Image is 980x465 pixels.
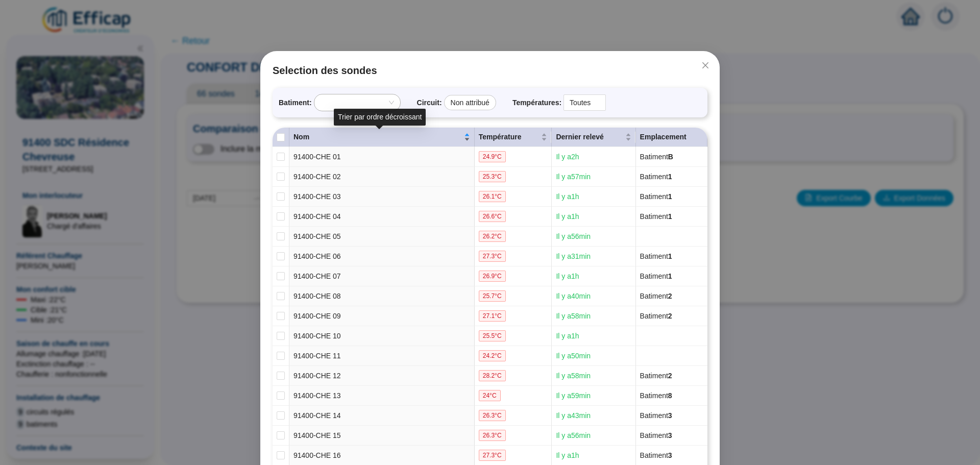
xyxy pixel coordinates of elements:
span: Batiment [640,153,673,161]
span: Il y a 50 min [556,352,591,360]
span: 26.6 °C [479,211,506,222]
span: 28.2 °C [479,370,506,381]
span: 26.2 °C [479,231,506,242]
div: Non attribué [444,95,496,110]
span: 8 [668,391,672,400]
span: Fermer [697,61,714,69]
span: Batiment [640,411,672,420]
span: 25.7 °C [479,290,506,302]
span: 25.5 °C [479,330,506,341]
span: B [668,153,673,161]
span: Batiment [640,252,672,260]
span: 27.3 °C [479,251,506,262]
td: 91400-CHE 01 [289,147,475,167]
span: close [701,61,709,69]
span: 1 [668,173,672,181]
span: Il y a 1 h [556,212,579,221]
span: Batiment [640,173,672,181]
span: 2 [668,312,672,320]
span: Il y a 43 min [556,411,591,420]
td: 91400-CHE 12 [289,366,475,386]
span: Il y a 31 min [556,252,591,260]
span: Il y a 57 min [556,173,591,181]
span: Il y a 56 min [556,232,591,240]
span: Batiment [640,272,672,280]
span: 1 [668,252,672,260]
th: Nom [289,128,475,147]
div: Trier par ordre décroissant [334,109,426,126]
span: Selection des sondes [273,63,707,78]
td: 91400-CHE 07 [289,266,475,286]
span: Nom [293,132,462,142]
span: 1 [668,192,672,201]
td: 91400-CHE 03 [289,187,475,207]
span: Il y a 1 h [556,332,579,340]
span: 27.1 °C [479,310,506,322]
span: Il y a 1 h [556,272,579,280]
span: Toutes [570,95,600,110]
span: 26.3 °C [479,430,506,441]
span: Il y a 40 min [556,292,591,300]
span: Il y a 1 h [556,451,579,459]
span: 3 [668,411,672,420]
span: Il y a 58 min [556,312,591,320]
td: 91400-CHE 05 [289,227,475,247]
span: Il y a 58 min [556,372,591,380]
span: Batiment [640,451,672,459]
td: 91400-CHE 14 [289,406,475,426]
div: Emplacement [640,132,703,142]
span: 26.9 °C [479,271,506,282]
td: 91400-CHE 08 [289,286,475,306]
span: Batiment : [279,97,312,108]
span: 25.3 °C [479,171,506,182]
span: 1 [668,272,672,280]
td: 91400-CHE 06 [289,247,475,266]
span: Batiment [640,431,672,439]
span: Batiment [640,212,672,221]
td: 91400-CHE 04 [289,207,475,227]
span: 24.2 °C [479,350,506,361]
span: down [594,100,600,106]
td: 91400-CHE 15 [289,426,475,446]
td: 91400-CHE 11 [289,346,475,366]
span: Il y a 2 h [556,153,579,161]
span: Batiment [640,312,672,320]
th: Température [475,128,552,147]
td: 91400-CHE 09 [289,306,475,326]
span: Température [479,132,540,142]
td: 91400-CHE 13 [289,386,475,406]
span: Circuit : [417,97,442,108]
span: Il y a 59 min [556,391,591,400]
span: 1 [668,212,672,221]
span: 27.3 °C [479,450,506,461]
span: Batiment [640,391,672,400]
td: 91400-CHE 02 [289,167,475,187]
span: Dernier relevé [556,132,623,142]
span: Batiment [640,292,672,300]
span: Il y a 1 h [556,192,579,201]
span: 24.9 °C [479,151,506,162]
span: Batiment [640,192,672,201]
span: 3 [668,451,672,459]
span: Températures : [512,97,561,108]
span: 2 [668,292,672,300]
span: 3 [668,431,672,439]
span: 26.1 °C [479,191,506,202]
span: 2 [668,372,672,380]
td: 91400-CHE 10 [289,326,475,346]
span: 24 °C [479,390,501,401]
span: 26.3 °C [479,410,506,421]
th: Dernier relevé [552,128,635,147]
span: Batiment [640,372,672,380]
button: Close [697,57,714,74]
span: Il y a 56 min [556,431,591,439]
